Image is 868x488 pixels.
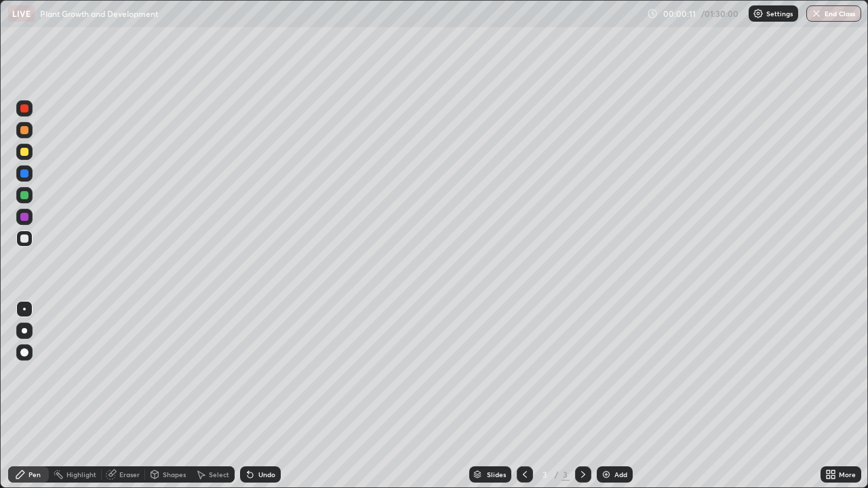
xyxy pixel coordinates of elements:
p: Plant Growth and Development [40,8,158,19]
div: More [839,471,856,478]
div: 3 [561,468,570,481]
div: Highlight [66,471,96,478]
div: 3 [538,470,552,479]
p: Settings [766,10,793,17]
button: End Class [806,5,861,22]
img: class-settings-icons [753,8,764,19]
div: Undo [258,471,275,478]
div: Shapes [163,471,186,478]
p: LIVE [12,8,31,19]
img: end-class-cross [811,8,822,19]
div: Pen [28,471,41,478]
div: / [555,470,559,479]
div: Eraser [119,471,140,478]
img: add-slide-button [601,469,612,480]
div: Slides [487,471,506,478]
div: Add [614,471,627,478]
div: Select [209,471,229,478]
